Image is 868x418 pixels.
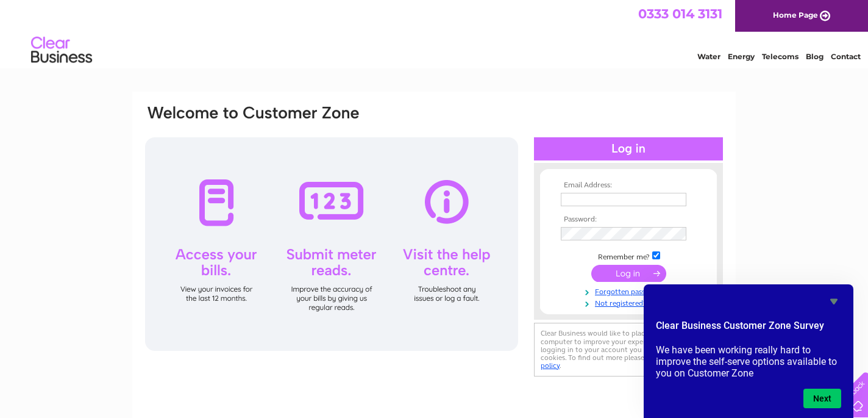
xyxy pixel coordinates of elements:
div: Clear Business would like to place cookies on your computer to improve your experience of the sit... [534,323,723,376]
a: Telecoms [762,52,799,61]
td: Remember me? [558,250,699,262]
th: Email Address: [558,181,699,190]
a: Not registered? [561,297,699,308]
h2: Clear Business Customer Zone Survey [656,319,841,339]
div: Clear Business Customer Zone Survey [656,294,841,408]
a: Blog [806,52,824,61]
input: Submit [591,265,666,282]
a: Water [697,52,720,61]
a: Energy [728,52,755,61]
th: Password: [558,215,699,224]
a: cookies policy [541,353,698,370]
a: Contact [831,52,861,61]
button: Next question [803,389,841,408]
a: 0333 014 3131 [638,6,722,21]
button: Hide survey [827,294,841,309]
img: logo.png [30,32,93,69]
a: Forgotten password? [561,285,699,297]
p: We have been working really hard to improve the self-serve options available to you on Customer Zone [656,344,841,379]
div: Clear Business is a trading name of Verastar Limited (registered in [GEOGRAPHIC_DATA] No. 3667643... [147,7,723,59]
